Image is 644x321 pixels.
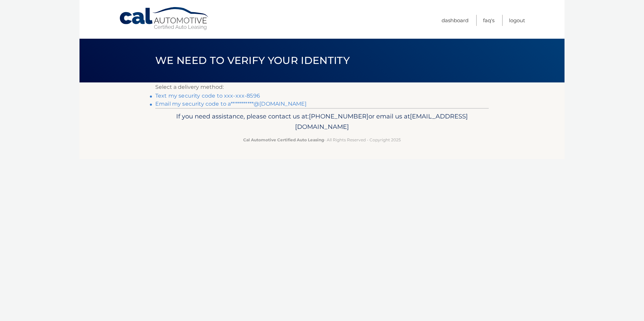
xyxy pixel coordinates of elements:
[483,15,494,26] a: FAQ's
[442,15,469,26] a: Dashboard
[309,112,368,120] span: [PHONE_NUMBER]
[155,93,260,99] a: Text my security code to xxx-xxx-8596
[160,136,484,143] p: - All Rights Reserved - Copyright 2025
[243,137,324,142] strong: Cal Automotive Certified Auto Leasing
[509,15,525,26] a: Logout
[160,111,484,133] p: If you need assistance, please contact us at: or email us at
[155,82,489,92] p: Select a delivery method:
[119,7,210,31] a: Cal Automotive
[155,54,350,67] span: We need to verify your identity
